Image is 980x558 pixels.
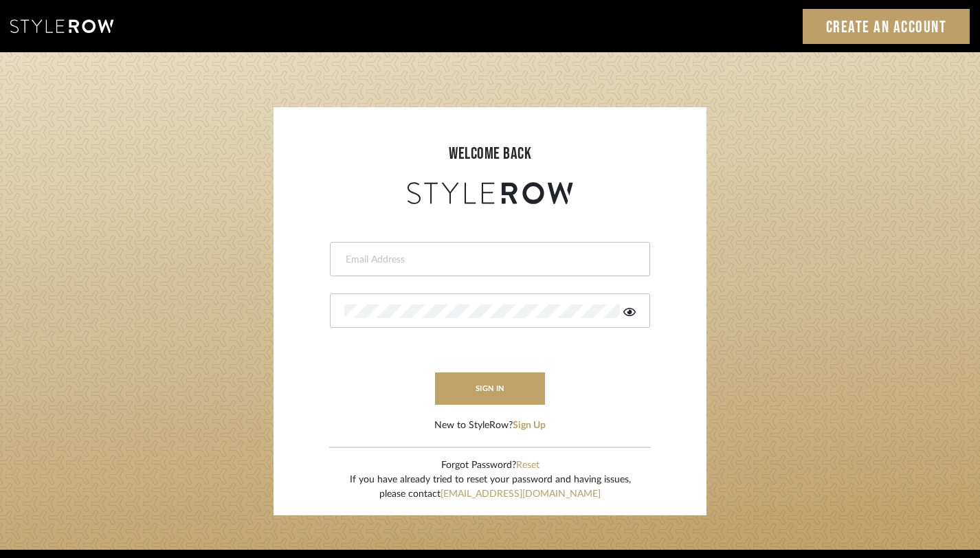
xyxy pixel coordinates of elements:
[350,473,631,502] div: If you have already tried to reset your password and having issues, please contact
[350,458,631,473] div: Forgot Password?
[441,489,601,499] a: [EMAIL_ADDRESS][DOMAIN_NAME]
[344,253,632,267] input: Email Address
[513,418,546,433] button: Sign Up
[516,458,539,473] button: Reset
[287,142,693,166] div: welcome back
[435,372,545,405] button: sign in
[434,418,546,433] div: New to StyleRow?
[803,9,970,44] a: Create an Account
